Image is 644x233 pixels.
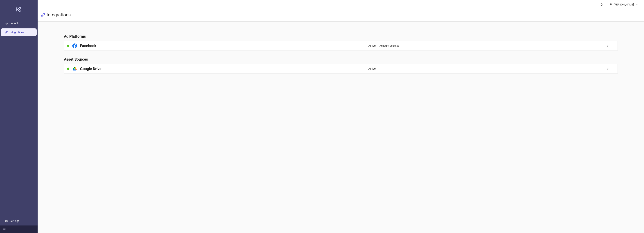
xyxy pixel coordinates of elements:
[64,57,618,62] h4: Asset Sources
[64,41,618,51] a: FacebookActive - 1 Account selectedright
[635,3,638,6] span: down
[368,67,376,71] span: Active
[10,22,19,25] a: Launch
[10,31,24,34] a: Integrations
[600,3,603,6] span: bell
[368,44,399,48] span: Active - 1 Account selected
[64,34,618,39] h4: Ad Platforms
[612,2,635,7] div: [PERSON_NAME]
[10,219,19,222] a: Settings
[610,3,612,6] span: user
[606,67,618,70] span: right
[80,66,101,71] h4: Google Drive
[41,13,45,18] span: api
[606,44,618,47] span: right
[47,12,71,18] h3: Integrations
[64,64,618,74] a: Google DriveActiveright
[3,228,6,231] span: menu-fold
[80,43,96,48] h4: Facebook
